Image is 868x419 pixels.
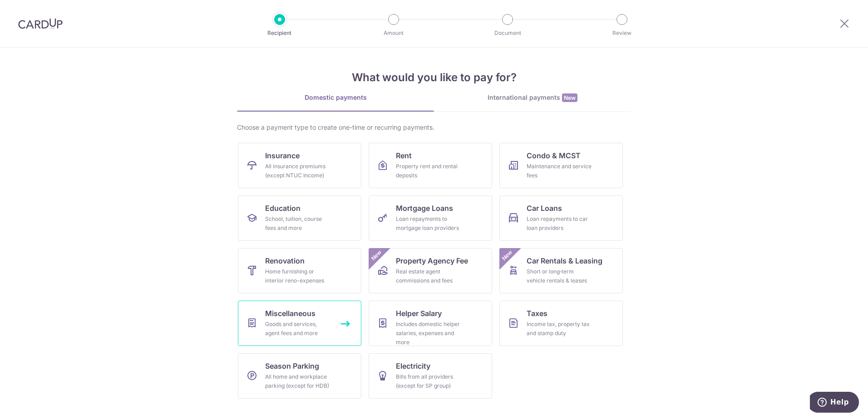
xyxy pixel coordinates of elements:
[265,267,330,285] div: Home furnishing or interior reno-expenses
[265,162,330,180] div: All insurance premiums (except NTUC Income)
[238,143,361,188] a: InsuranceAll insurance premiums (except NTUC Income)
[369,248,384,263] span: New
[396,308,442,319] span: Helper Salary
[238,353,361,399] a: Season ParkingAll home and workplace parking (except for HDB)
[238,195,361,241] a: EducationSchool, tuition, course fees and more
[20,6,39,15] span: Help
[265,320,330,338] div: Goods and services, agent fees and more
[18,18,63,29] img: CardUp
[396,361,430,371] span: Electricity
[562,93,577,102] span: New
[527,267,592,285] div: Short or long‑term vehicle rentals & leases
[396,150,412,161] span: Rent
[499,195,623,241] a: Car LoansLoan repayments to car loan providers
[265,214,330,233] div: School, tuition, course fees and more
[810,392,859,414] iframe: Opens a widget where you can find more information
[369,301,492,346] a: Helper SalaryIncludes domestic helper salaries, expenses and more
[474,29,541,38] p: Document
[527,214,592,233] div: Loan repayments to car loan providers
[265,372,330,390] div: All home and workplace parking (except for HDB)
[369,143,492,188] a: RentProperty rent and rental deposits
[396,214,461,233] div: Loan repayments to mortgage loan providers
[527,255,602,266] span: Car Rentals & Leasing
[396,162,461,180] div: Property rent and rental deposits
[238,301,361,346] a: MiscellaneousGoods and services, agent fees and more
[499,143,623,188] a: Condo & MCSTMaintenance and service fees
[396,320,461,347] div: Includes domestic helper salaries, expenses and more
[527,162,592,180] div: Maintenance and service fees
[369,353,492,399] a: ElectricityBills from all providers (except for SP group)
[237,123,631,132] div: Choose a payment type to create one-time or recurring payments.
[499,301,623,346] a: TaxesIncome tax, property tax and stamp duty
[360,29,427,38] p: Amount
[246,29,313,38] p: Recipient
[265,255,305,266] span: Renovation
[396,255,468,266] span: Property Agency Fee
[527,150,581,161] span: Condo & MCST
[265,361,319,371] span: Season Parking
[237,69,631,86] h4: What would you like to pay for?
[265,150,300,161] span: Insurance
[500,248,515,263] span: New
[434,93,631,102] div: International payments
[238,248,361,293] a: RenovationHome furnishing or interior reno-expenses
[396,372,461,390] div: Bills from all providers (except for SP group)
[499,248,623,293] a: Car Rentals & LeasingShort or long‑term vehicle rentals & leasesNew
[527,308,547,319] span: Taxes
[369,195,492,241] a: Mortgage LoansLoan repayments to mortgage loan providers
[369,248,492,293] a: Property Agency FeeReal estate agent commissions and feesNew
[396,267,461,285] div: Real estate agent commissions and fees
[527,203,562,214] span: Car Loans
[265,308,316,319] span: Miscellaneous
[237,93,434,102] div: Domestic payments
[265,203,301,214] span: Education
[396,203,453,214] span: Mortgage Loans
[527,320,592,338] div: Income tax, property tax and stamp duty
[588,29,656,38] p: Review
